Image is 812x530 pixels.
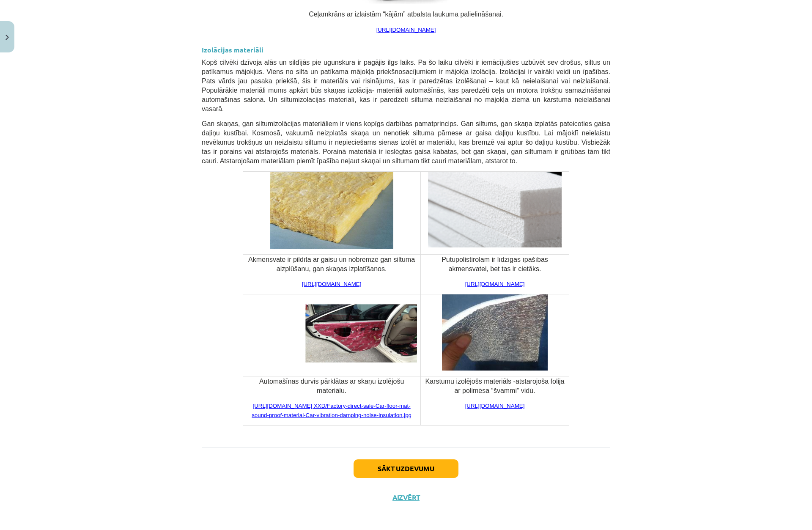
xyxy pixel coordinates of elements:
span: Kopš cilvēki dzīvoja alās un sildījās pie ugunskura ir pagājis ilgs laiks. Pa šo laiku cilvēki ir... [202,59,610,113]
strong: Izolācijas materiāli [202,45,263,54]
img: Factory direct sale Car floor mat sound proof material Car vibration damping noise insulation|car... [305,294,417,371]
img: Insulation Material at Rs 120/square meter | Insulation Material | ID: 15372789088 [270,172,393,249]
span: Automašīnas durvis pārklātas ar skaņu izolējošu materiālu. [259,378,404,394]
a: [URL][DOMAIN_NAME] [465,281,525,287]
span: Gan skaņas, gan siltumizolācijas materiāliem ir viens kopīgs darbības pamatprincips. Gan siltums,... [202,120,610,165]
button: Aizvērt [390,493,422,502]
a: [URL][DOMAIN_NAME] [376,27,436,33]
img: Organic Insulation Materials [428,172,562,247]
a: [URL][DOMAIN_NAME] [302,281,362,287]
span: Ceļamkrāns ar izlaistām “kājām” atbalsta laukuma palielināšanai. [309,11,503,18]
a: [URL][DOMAIN_NAME] XXD/Factory-direct-sale-Car-floor-mat-sound-proof-material-Car-vibration-dampi... [252,403,411,418]
img: icon-close-lesson-0947bae3869378f0d4975bcd49f059093ad1ed9edebbc8119c70593378902aed.svg [5,35,9,40]
button: Sākt uzdevumu [354,459,458,478]
span: Akmensvate ir pildīta ar gaisu un nobremzē gan siltuma aizplūšanu, gan skaņas izplatīšanos. [248,256,415,272]
span: Karstumu izolējošs materiāls -atstarojoša folija ar polimēsa “švammi” vidū. [425,378,564,394]
img: heat insulation material Cheaper Than Retail Price&gt; Buy Clothing, Accessories and lifestyle pr... [442,294,548,371]
span: Putupolistirolam ir līdzīgas īpašības akmensvatei, bet tas ir cietāks. [442,256,548,272]
a: [URL][DOMAIN_NAME] [465,403,525,409]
